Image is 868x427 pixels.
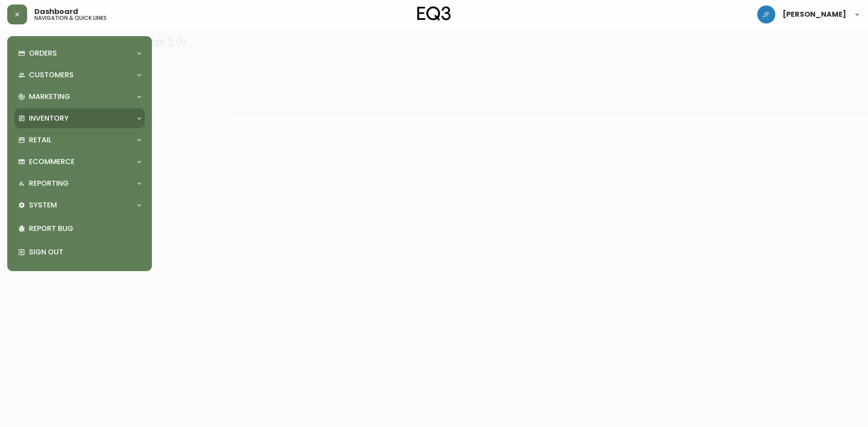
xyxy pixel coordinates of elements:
[34,8,78,15] span: Dashboard
[29,178,69,188] p: Reporting
[29,135,52,145] p: Retail
[14,152,145,172] div: Ecommerce
[29,157,75,167] p: Ecommerce
[417,6,451,21] img: logo
[757,5,775,23] img: 2ce403413fd753860a9e183c86f326ef
[29,247,141,257] p: Sign Out
[14,65,145,85] div: Customers
[29,70,74,80] p: Customers
[29,48,57,58] p: Orders
[14,174,145,193] div: Reporting
[14,130,145,150] div: Retail
[29,113,69,123] p: Inventory
[14,217,145,240] div: Report Bug
[783,11,846,18] span: [PERSON_NAME]
[14,195,145,215] div: System
[14,87,145,107] div: Marketing
[29,200,57,210] p: System
[14,240,145,264] div: Sign Out
[29,224,141,234] p: Report Bug
[14,43,145,63] div: Orders
[34,15,107,21] h5: navigation & quick links
[29,92,70,102] p: Marketing
[14,108,145,128] div: Inventory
